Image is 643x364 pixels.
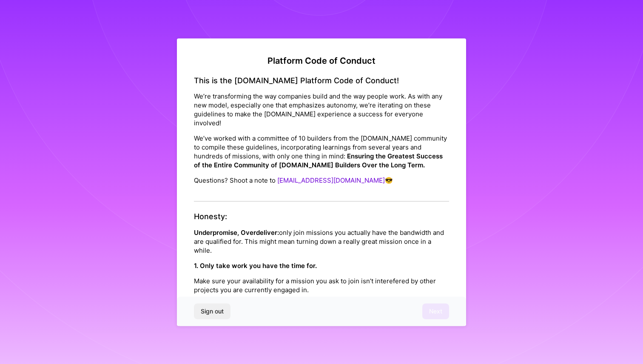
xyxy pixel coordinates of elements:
p: We’re transforming the way companies build and the way people work. As with any new model, especi... [194,92,449,127]
strong: 1. Only take work you have the time for. [194,261,317,269]
strong: Ensuring the Greatest Success of the Entire Community of [DOMAIN_NAME] Builders Over the Long Term. [194,152,443,169]
h4: This is the [DOMAIN_NAME] Platform Code of Conduct! [194,76,449,85]
a: [EMAIL_ADDRESS][DOMAIN_NAME] [277,176,385,184]
p: Questions? Shoot a note to 😎 [194,176,449,185]
strong: Underpromise, Overdeliver: [194,228,279,236]
h4: Honesty: [194,212,449,221]
h2: Platform Code of Conduct [194,55,449,65]
p: We’ve worked with a committee of 10 builders from the [DOMAIN_NAME] community to compile these gu... [194,134,449,169]
p: only join missions you actually have the bandwidth and are qualified for. This might mean turning... [194,228,449,254]
button: Sign out [194,304,230,319]
span: Sign out [201,307,224,316]
p: Make sure your availability for a mission you ask to join isn’t interefered by other projects you... [194,276,449,294]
